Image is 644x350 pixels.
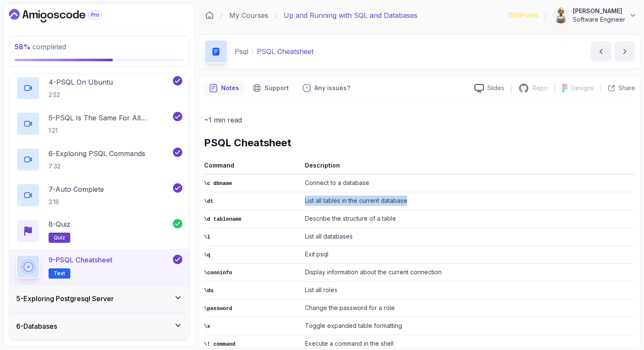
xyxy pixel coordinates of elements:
[204,181,232,187] code: \c dbname
[9,313,189,340] button: 6-Databases
[264,84,289,92] p: Support
[54,270,65,277] span: Text
[16,255,182,279] button: 9-PSQL CheatsheetText
[49,113,171,123] p: 5 - PSQL Is The Same For All Operating Systems
[302,264,635,282] td: Display information about the current connection
[204,341,236,347] code: \! command
[16,76,182,100] button: 4-PSQL On Ubuntu2:52
[284,10,417,20] p: Up and Running with SQL and Databases
[16,112,182,136] button: 5-PSQL Is The Same For All Operating Systems1:21
[468,84,511,93] a: Slides
[204,288,213,294] code: \du
[204,252,210,258] code: \q
[508,11,538,20] p: 1509 Points
[573,7,625,15] p: [PERSON_NAME]
[297,81,355,95] button: Feedback button
[49,198,104,206] p: 3:16
[14,43,31,51] span: 58 %
[49,77,113,87] p: 4 - PSQL On Ubuntu
[16,293,114,304] h3: 5 - Exploring Postgresql Server
[204,136,635,150] h2: PSQL Cheatsheet
[49,148,145,159] p: 6 - Exploring PSQL Commands
[204,234,210,240] code: \l
[229,10,268,20] a: My Courses
[16,148,182,171] button: 6-Exploring PSQL Commands7:32
[532,84,548,92] p: Repo
[49,126,171,135] p: 1:21
[16,321,57,331] h3: 6 - Databases
[302,192,635,210] td: List all tables in the current database
[247,81,294,95] button: Support button
[487,84,504,92] p: Slides
[16,219,182,243] button: 8-Quizquiz
[302,299,635,317] td: Change the password for a role
[302,174,635,192] td: Connect to a database
[257,46,313,57] p: PSQL Cheatsheet
[302,160,635,174] th: Description
[49,184,104,194] p: 7 - Auto Complete
[49,162,145,171] p: 7:32
[16,183,182,207] button: 7-Auto Complete3:16
[553,7,569,23] img: user profile image
[204,114,635,126] p: ~1 min read
[204,306,232,312] code: \password
[573,15,625,24] p: Software Engineer
[302,246,635,264] td: Exit psql
[591,41,611,62] button: previous content
[54,234,65,241] span: quiz
[302,317,635,335] td: Toggle expanded table formatting
[302,228,635,246] td: List all databases
[49,255,112,265] p: 9 - PSQL Cheatsheet
[204,160,302,174] th: Command
[204,270,232,276] code: \conninfo
[205,11,214,20] a: Dashboard
[571,84,594,92] p: Designs
[221,84,239,92] p: Notes
[302,282,635,299] td: List all roles
[204,216,241,222] code: \d tablename
[618,84,635,92] p: Share
[615,41,635,62] button: next content
[9,285,189,312] button: 5-Exploring Postgresql Server
[9,9,121,23] a: Dashboard
[314,84,350,92] p: Any issues?
[49,91,113,99] p: 2:52
[235,46,248,57] p: Psql
[601,84,635,92] button: Share
[49,219,70,229] p: 8 - Quiz
[552,7,637,24] button: user profile image[PERSON_NAME]Software Engineer
[204,81,244,95] button: notes button
[302,210,635,228] td: Describe the structure of a table
[14,43,66,51] span: completed
[204,324,210,330] code: \x
[204,199,213,205] code: \dt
